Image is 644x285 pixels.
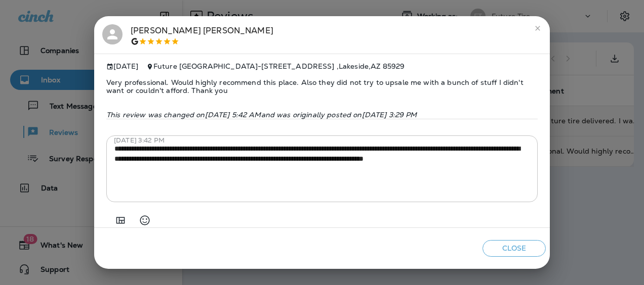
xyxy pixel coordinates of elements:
[110,210,131,230] button: Add in a premade template
[131,24,273,45] div: [PERSON_NAME] [PERSON_NAME]
[106,111,538,119] p: This review was changed on [DATE] 5:42 AM
[530,20,546,36] button: close
[106,70,538,103] span: Very professional. Would highly recommend this place. Also they did not try to upsale me with a b...
[261,110,417,119] span: and was originally posted on [DATE] 3:29 PM
[106,62,138,71] span: [DATE]
[135,210,155,230] button: Select an emoji
[153,62,405,71] span: Future [GEOGRAPHIC_DATA] - [STREET_ADDRESS] , Lakeside , AZ 85929
[482,240,546,257] button: Close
